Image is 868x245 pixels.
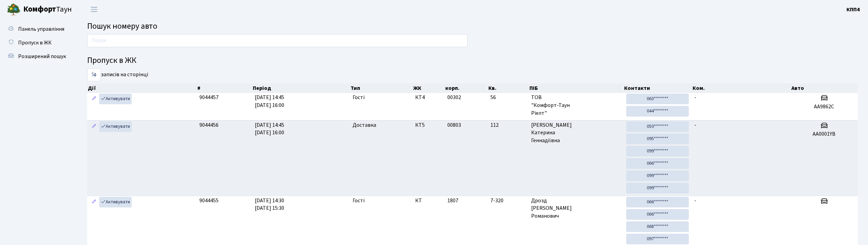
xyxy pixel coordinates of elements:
a: Активувати [99,94,132,104]
span: Гості [353,197,365,205]
th: Період [252,83,350,93]
span: Пошук номеру авто [87,20,157,32]
select: записів на сторінці [87,68,101,81]
span: - [694,197,696,204]
a: Пропуск в ЖК [3,36,72,50]
a: Редагувати [90,94,98,104]
span: 112 [490,121,526,129]
img: logo.png [7,3,21,16]
h4: Пропуск в ЖК [87,56,858,66]
a: Активувати [99,197,132,207]
th: корп. [445,83,488,93]
span: 9044456 [199,121,219,129]
span: Таун [23,4,72,15]
b: КПП4 [846,6,860,13]
th: Тип [350,83,412,93]
th: ЖК [412,83,445,93]
span: 9044455 [199,197,219,204]
th: Авто [791,83,858,93]
a: Розширений пошук [3,50,72,63]
span: Розширений пошук [18,53,66,60]
a: Редагувати [90,197,98,207]
span: КТ [415,197,442,205]
h5: AA0001YB [793,131,855,137]
span: [DATE] 14:45 [DATE] 16:00 [255,94,284,109]
span: КТ5 [415,121,442,129]
span: Гості [353,94,365,101]
label: записів на сторінці [87,68,148,81]
span: - [694,94,696,101]
b: Комфорт [23,4,56,15]
span: - [694,121,696,129]
h5: АА9862С [793,104,855,110]
th: Ком. [692,83,791,93]
span: [DATE] 14:30 [DATE] 15:30 [255,197,284,212]
span: ТОВ "Комфорт-Таун Ріелт" [531,94,620,117]
th: Контакти [623,83,692,93]
span: 7-320 [490,197,526,205]
a: Редагувати [90,121,98,132]
input: Пошук [87,34,468,47]
span: Дрозд [PERSON_NAME] Романович [531,197,620,220]
span: 9044457 [199,94,219,101]
th: Дії [87,83,197,93]
a: КПП4 [846,5,860,14]
span: КТ4 [415,94,442,101]
span: Доставка [353,121,376,129]
span: 00302 [447,94,461,101]
a: Активувати [99,121,132,132]
span: 56 [490,94,526,101]
button: Переключити навігацію [86,4,103,15]
th: ПІБ [529,83,624,93]
span: 00803 [447,121,461,129]
span: 1807 [447,197,458,204]
span: Пропуск в ЖК [18,39,52,46]
span: [DATE] 14:45 [DATE] 16:00 [255,121,284,137]
th: # [197,83,252,93]
span: Панель управління [18,25,64,33]
th: Кв. [488,83,528,93]
span: [PERSON_NAME] Катерина Геннадіївна [531,121,620,145]
a: Панель управління [3,22,72,36]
